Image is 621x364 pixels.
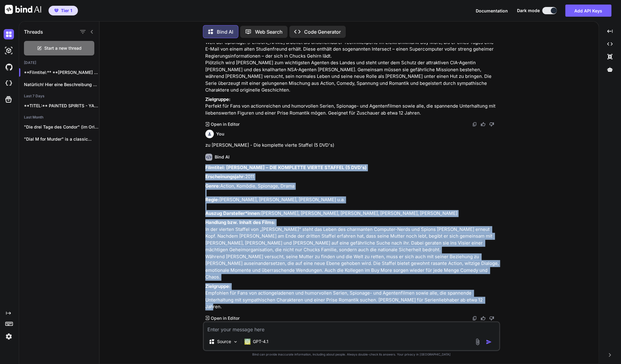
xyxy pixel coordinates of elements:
[481,316,485,321] img: like
[4,62,14,72] img: githubDark
[517,8,540,14] span: Dark mode
[205,183,220,189] strong: Genre:
[61,8,72,14] span: Tier 1
[4,331,14,342] img: settings
[210,315,239,321] p: Open in Editor
[24,69,99,75] p: **Filmtitel:** **[PERSON_NAME] – DIE KOMPLETTE V...
[216,131,224,137] h6: You
[215,154,230,160] h6: Bind AI
[205,142,499,149] p: zu [PERSON_NAME] - Die komplette vierte Staffel (5 DVD's)
[24,136,99,142] p: "Dial M for Murder" is a classic...
[5,5,41,14] img: Bind AI
[205,25,499,94] p: Die erste Staffel von „[PERSON_NAME]“ erzählt den rasanten und humorvollen Einstieg des Computer-...
[19,115,99,120] h2: Last Month
[217,28,233,35] p: Bind AI
[205,96,499,117] p: Perfekt für Fans von actionreichen und humorvollen Serien, Spionage- und Agentenfilmen sowie alle...
[44,45,82,51] span: Start a new thread
[4,78,14,88] img: cloudideIcon
[304,28,341,35] p: Code Generator
[476,8,508,13] span: Documentation
[24,28,43,35] h1: Threads
[24,82,99,88] p: Natürlich! Hier eine Beschreibung zu **C...
[255,28,283,35] p: Web Search
[472,122,477,127] img: copy
[205,174,245,179] strong: Erscheinungsjahr:
[474,338,481,345] img: attachment
[489,122,494,127] img: dislike
[217,339,231,345] p: Source
[4,45,14,56] img: darkAi-studio
[481,122,485,127] img: like
[476,8,508,14] button: Documentation
[486,339,492,345] img: icon
[244,339,250,345] img: GPT-4.1
[205,165,225,170] strong: Filmtitel:
[24,103,99,109] p: **TITEL:** PAINTED SPIRITS - YANOMAMI **ERSCHEINUNGSJAHR:** 2018...
[226,165,367,170] strong: [PERSON_NAME] – DIE KOMPLETTE VIERTE STAFFEL (5 DVD's)
[4,29,14,39] img: darkChat
[489,316,494,321] img: dislike
[205,96,230,102] strong: Zielgruppe:
[233,339,238,344] img: Pick Models
[205,219,275,225] strong: Handlung bzw. Inhalt des Films:
[253,339,268,345] p: GPT-4.1
[205,283,499,310] p: Empfohlen für Fans von actiongeladenen und humorvollen Serien, Spionage- und Agentenfilmen sowie ...
[205,219,499,281] p: In der vierten Staffel von „[PERSON_NAME]“ steht das Leben des charmanten Computer-Nerds und Spio...
[205,197,219,202] strong: Regie:
[205,283,230,289] strong: Zielgruppe:
[24,124,99,130] p: "Die drei Tage des Condor" (im Original:...
[19,60,99,65] h2: [DATE]
[205,210,261,216] strong: Auszug Darsteller*innen:
[203,352,500,357] p: Bind can provide inaccurate information, including about people. Always double-check its answers....
[210,121,239,127] p: Open in Editor
[205,183,499,217] p: Action, Komödie, Spionage, Drama [PERSON_NAME], [PERSON_NAME], [PERSON_NAME] u.a. [PERSON_NAME], ...
[205,173,499,180] p: 2011
[49,6,78,15] button: premiumTier 1
[19,94,99,99] h2: Last 7 Days
[565,5,611,17] button: Add API Keys
[54,9,59,12] img: premium
[472,316,477,321] img: copy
